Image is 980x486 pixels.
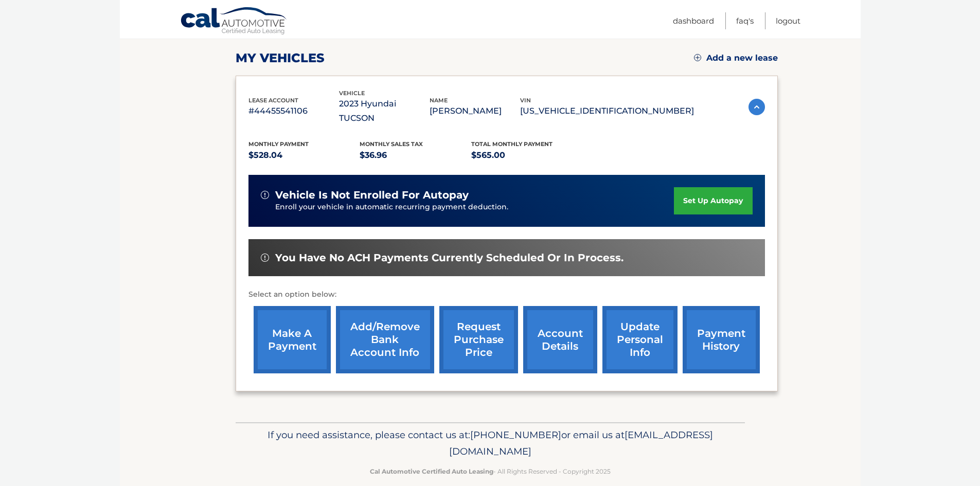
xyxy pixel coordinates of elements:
[776,12,800,29] a: Logout
[236,50,325,66] h2: my vehicles
[683,306,760,373] a: payment history
[439,306,518,373] a: request purchase price
[694,53,778,63] a: Add a new lease
[275,189,469,202] span: vehicle is not enrolled for autopay
[449,429,713,457] span: [EMAIL_ADDRESS][DOMAIN_NAME]
[261,254,269,262] img: alert-white.svg
[370,467,493,475] strong: Cal Automotive Certified Auto Leasing
[736,12,754,29] a: FAQ's
[470,429,561,441] span: [PHONE_NUMBER]
[339,97,430,125] p: 2023 Hyundai TUCSON
[430,97,448,104] span: name
[248,97,298,104] span: lease account
[360,148,471,163] p: $36.96
[360,140,423,148] span: Monthly sales Tax
[254,306,331,373] a: make a payment
[520,97,531,104] span: vin
[674,187,752,214] a: set up autopay
[180,7,288,37] a: Cal Automotive
[248,104,339,118] p: #44455541106
[275,251,623,264] span: You have no ACH payments currently scheduled or in process.
[275,202,674,213] p: Enroll your vehicle in automatic recurring payment deduction.
[261,191,269,199] img: alert-white.svg
[602,306,678,373] a: update personal info
[523,306,597,373] a: account details
[248,289,765,301] p: Select an option below:
[520,104,694,118] p: [US_VEHICLE_IDENTIFICATION_NUMBER]
[336,306,434,373] a: Add/Remove bank account info
[242,427,738,460] p: If you need assistance, please contact us at: or email us at
[248,140,309,148] span: Monthly Payment
[430,104,520,118] p: [PERSON_NAME]
[471,148,583,163] p: $565.00
[471,140,553,148] span: Total Monthly Payment
[694,54,701,61] img: add.svg
[749,99,765,115] img: accordion-active.svg
[673,12,714,29] a: Dashboard
[339,89,365,97] span: vehicle
[242,466,738,477] p: - All Rights Reserved - Copyright 2025
[248,148,360,163] p: $528.04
